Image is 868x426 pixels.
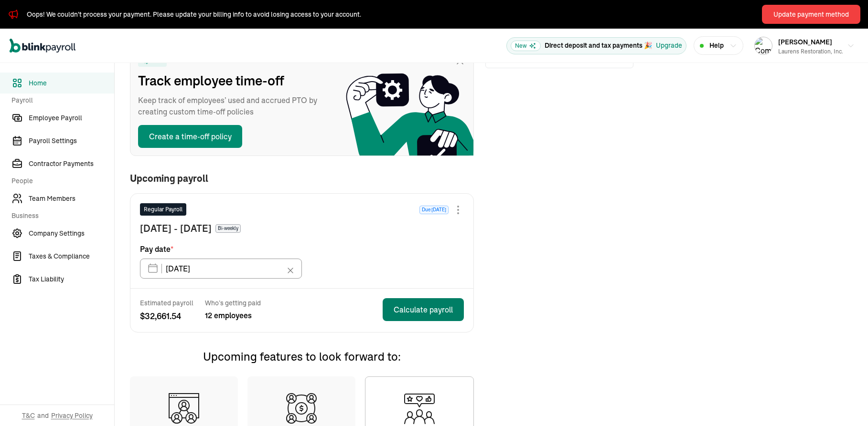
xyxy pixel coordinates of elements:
img: Company logo [755,37,772,54]
span: Privacy Policy [51,411,93,420]
button: Help [694,36,743,55]
span: Estimated payroll [140,298,193,308]
span: Keep track of employees’ used and accrued PTO by creating custom time-off policies [138,94,329,117]
button: Create a time-off policy [138,125,242,148]
span: Due [DATE] [419,206,449,214]
span: Payroll Settings [29,136,114,146]
p: Direct deposit and tax payments 🎉 [545,41,652,51]
div: Laurens Restoration, Inc. [778,47,843,56]
span: Upcoming payroll [130,173,208,184]
span: Company Settings [29,229,114,239]
button: Company logo[PERSON_NAME]Laurens Restoration, Inc. [750,34,858,58]
span: [PERSON_NAME] [778,38,832,46]
span: Contractor Payments [29,159,114,169]
span: Business [11,211,108,221]
span: [DATE] - [DATE] [140,221,212,236]
span: Bi-weekly [215,224,241,233]
span: Pay date [140,243,173,255]
span: Home [29,78,114,88]
button: Calculate payroll [383,298,464,321]
div: Oops! We couldn't process your payment. Please update your billing info to avoid losing access to... [27,10,361,20]
span: Payroll [11,95,108,105]
span: Track employee time-off [138,71,329,91]
span: New [511,41,541,51]
nav: Global [10,32,75,60]
span: Who’s getting paid [205,298,261,308]
button: Upgrade [656,41,682,51]
input: XX/XX/XX [140,259,302,279]
span: Tax Liability [29,274,114,284]
div: Update payment method [773,10,849,20]
span: T&C [22,411,35,420]
span: Upcoming features to look forward to: [203,349,401,364]
span: People [11,176,108,186]
span: Regular Payroll [144,205,182,214]
span: Help [709,41,724,51]
span: $ 32,661.54 [140,310,193,322]
span: Taxes & Compliance [29,251,114,261]
span: Team Members [29,194,114,204]
button: Update payment method [762,5,860,24]
span: 12 employees [205,310,261,321]
span: Employee Payroll [29,113,114,123]
iframe: Chat Widget [820,380,868,426]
